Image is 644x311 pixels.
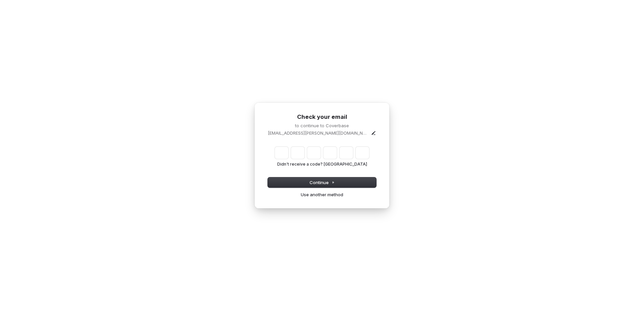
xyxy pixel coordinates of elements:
[275,147,383,159] input: Enter verification code
[371,130,376,136] button: Edit
[310,179,335,185] span: Continue
[301,192,343,198] a: Use another method
[268,177,376,187] button: Continue
[277,162,367,167] button: Didn't receive a code? [GEOGRAPHIC_DATA]
[268,123,376,129] p: to continue to Coverbase
[268,113,376,121] h1: Check your email
[268,130,368,136] p: [EMAIL_ADDRESS][PERSON_NAME][DOMAIN_NAME]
